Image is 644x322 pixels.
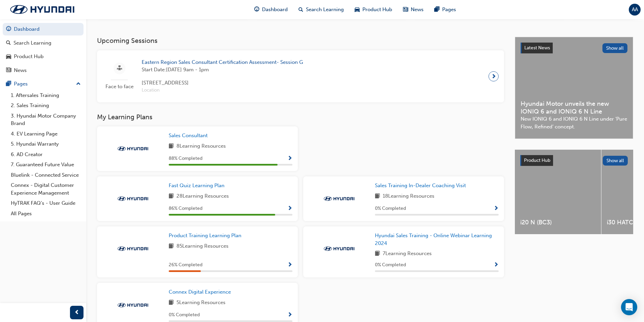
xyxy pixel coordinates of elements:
[169,182,224,189] span: Fast Quiz Learning Plan
[169,155,202,163] span: 88 % Completed
[515,37,633,139] a: Latest NewsShow allHyundai Motor unveils the new IONIQ 6 and IONIQ 6 N LineNew IONIQ 6 and IONIQ ...
[169,132,210,140] a: Sales Consultant
[97,113,504,121] h3: My Learning Plans
[6,54,11,60] span: car-icon
[142,79,303,87] span: [STREET_ADDRESS]
[299,5,303,14] span: search-icon
[287,262,292,268] span: Show Progress
[114,302,151,308] img: Trak
[169,232,244,240] a: Product Training Learning Plan
[287,261,292,269] button: Show Progress
[521,100,627,115] span: Hyundai Motor unveils the new IONIQ 6 and IONIQ 6 N Line
[169,242,174,251] span: book-icon
[6,40,11,46] span: search-icon
[8,208,84,219] a: All Pages
[8,90,84,101] a: 1. Aftersales Training
[3,37,84,49] a: Search Learning
[169,311,200,319] span: 0 % Completed
[375,182,466,189] span: Sales Training In-Dealer Coaching Visit
[287,204,292,213] button: Show Progress
[375,250,380,258] span: book-icon
[14,39,51,47] div: Search Learning
[169,132,208,139] span: Sales Consultant
[6,81,11,87] span: pages-icon
[102,83,136,91] span: Face to face
[102,56,499,97] a: Face to faceEastern Region Sales Consultant Certification Assessment- Session GStart Date:[DATE] ...
[3,2,81,17] img: Trak
[142,86,303,94] span: Location
[3,78,84,90] button: Pages
[8,129,84,139] a: 4. EV Learning Page
[398,3,429,17] a: news-iconNews
[521,43,627,53] a: Latest NewsShow all
[169,299,174,307] span: book-icon
[375,232,492,246] span: Hyundai Sales Training - Online Webinar Learning 2024
[249,3,293,17] a: guage-iconDashboard
[355,5,360,14] span: car-icon
[603,156,628,166] button: Show all
[287,154,292,163] button: Show Progress
[6,26,11,32] span: guage-icon
[287,311,292,319] button: Show Progress
[14,67,27,74] div: News
[375,182,469,190] a: Sales Training In-Dealer Coaching Visit
[287,206,292,212] span: Show Progress
[169,142,174,151] span: book-icon
[403,5,408,14] span: news-icon
[362,6,392,14] span: Product Hub
[434,5,439,14] span: pages-icon
[169,205,202,213] span: 86 % Completed
[114,195,151,202] img: Trak
[287,312,292,318] span: Show Progress
[383,192,434,201] span: 18 Learning Resources
[114,145,151,152] img: Trak
[176,242,229,251] span: 85 Learning Resources
[3,50,84,63] a: Product Hub
[97,37,504,45] h3: Upcoming Sessions
[142,66,303,74] span: Start Date: [DATE] 9am - 1pm
[169,182,227,190] a: Fast Quiz Learning Plan
[254,5,259,14] span: guage-icon
[8,111,84,129] a: 3. Hyundai Motor Company Brand
[494,206,499,212] span: Show Progress
[8,170,84,180] a: Bluelink - Connected Service
[375,232,499,247] a: Hyundai Sales Training - Online Webinar Learning 2024
[176,192,229,201] span: 28 Learning Resources
[76,80,81,89] span: up-icon
[176,299,225,307] span: 5 Learning Resources
[14,80,28,88] div: Pages
[169,232,241,239] span: Product Training Learning Plan
[3,23,84,35] a: Dashboard
[515,150,601,234] a: i20 N (BC3)
[621,299,637,315] div: Open Intercom Messenger
[8,139,84,149] a: 5. Hyundai Warranty
[8,100,84,111] a: 2. Sales Training
[429,3,461,17] a: pages-iconPages
[524,157,550,163] span: Product Hub
[287,156,292,162] span: Show Progress
[375,205,406,213] span: 0 % Completed
[494,204,499,213] button: Show Progress
[494,262,499,268] span: Show Progress
[114,245,151,252] img: Trak
[375,261,406,269] span: 0 % Completed
[169,261,202,269] span: 26 % Completed
[262,6,288,14] span: Dashboard
[8,180,84,198] a: Connex - Digital Customer Experience Management
[520,219,596,226] span: i20 N (BC3)
[14,53,44,60] div: Product Hub
[521,115,627,130] span: New IONIQ 6 and IONIQ 6 N Line under ‘Pure Flow, Refined’ concept.
[117,64,122,73] span: sessionType_FACE_TO_FACE-icon
[176,142,226,151] span: 8 Learning Resources
[383,250,432,258] span: 7 Learning Resources
[375,192,380,201] span: book-icon
[6,68,11,74] span: news-icon
[442,6,456,14] span: Pages
[8,149,84,160] a: 6. AD Creator
[524,45,550,51] span: Latest News
[349,3,398,17] a: car-iconProduct Hub
[293,3,349,17] a: search-iconSearch Learning
[8,198,84,208] a: HyTRAK FAQ's - User Guide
